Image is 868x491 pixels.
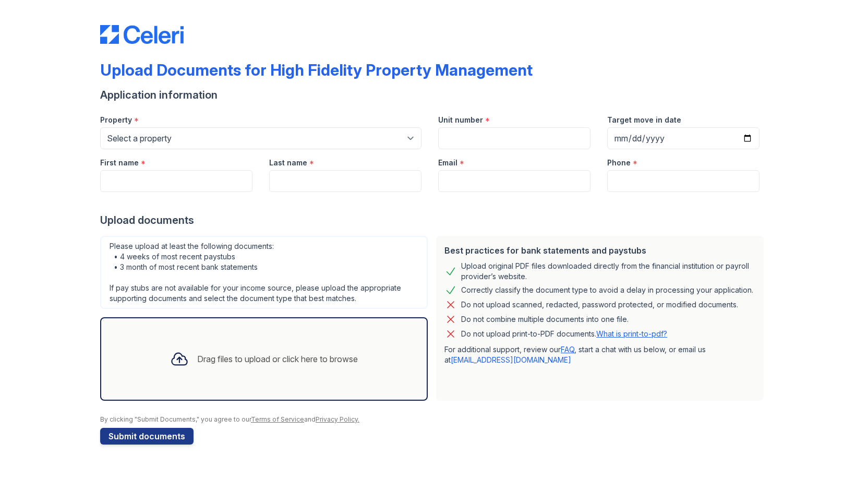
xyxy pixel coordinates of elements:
div: Application information [100,88,768,102]
a: Privacy Policy. [316,415,359,423]
label: Target move in date [607,115,681,125]
div: Upload documents [100,213,768,227]
div: Upload Documents for High Fidelity Property Management [100,61,533,79]
div: Do not upload scanned, redacted, password protected, or modified documents. [461,298,738,311]
label: Email [438,158,457,168]
a: Terms of Service [251,415,304,423]
p: For additional support, review our , start a chat with us below, or email us at [444,344,755,365]
label: First name [100,158,139,168]
button: Submit documents [100,428,194,445]
div: Do not combine multiple documents into one file. [461,313,629,326]
label: Last name [269,158,307,168]
div: Please upload at least the following documents: • 4 weeks of most recent paystubs • 3 month of mo... [100,236,428,309]
a: What is print-to-pdf? [596,329,667,338]
a: [EMAIL_ADDRESS][DOMAIN_NAME] [451,355,571,364]
p: Do not upload print-to-PDF documents. [461,329,667,339]
label: Property [100,115,132,125]
div: Correctly classify the document type to avoid a delay in processing your application. [461,284,753,296]
div: Drag files to upload or click here to browse [197,353,358,365]
img: CE_Logo_Blue-a8612792a0a2168367f1c8372b55b34899dd931a85d93a1a3d3e32e68fde9ad4.png [100,25,184,44]
div: Upload original PDF files downloaded directly from the financial institution or payroll provider’... [461,261,755,282]
div: Best practices for bank statements and paystubs [444,244,755,257]
label: Phone [607,158,631,168]
div: By clicking "Submit Documents," you agree to our and [100,415,768,424]
label: Unit number [438,115,483,125]
a: FAQ [561,345,574,354]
